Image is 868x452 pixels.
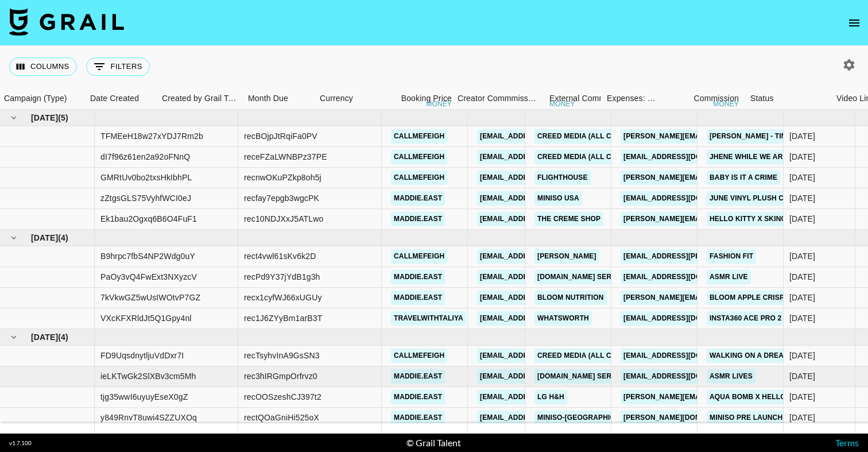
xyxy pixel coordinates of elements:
[162,87,240,110] div: Created by Grail Team
[534,249,599,264] a: [PERSON_NAME]
[477,349,606,363] a: [EMAIL_ADDRESS][DOMAIN_NAME]
[707,249,756,264] a: Fashion Fit
[391,390,445,404] a: maddie.east
[100,391,188,403] div: tjg35wwI6uyuyEseX0gZ
[391,349,447,363] a: callmefeigh
[100,292,200,303] div: 7kVkwGZ5wUsIWOtvP7GZ
[789,213,815,225] div: 6/9/2025
[458,87,538,110] div: Creator Commmission Override
[244,172,321,183] div: recnwOKuPZkp8oh5j
[244,391,321,403] div: recOOSzeshCJ397t2
[100,412,197,423] div: y849RnvT8uwi4SZZUXOq
[534,369,653,384] a: [DOMAIN_NAME] Services, LLC
[789,151,815,163] div: 6/19/2025
[31,112,58,123] span: [DATE]
[477,171,606,185] a: [EMAIL_ADDRESS][DOMAIN_NAME]
[707,171,780,185] a: Baby is it a crime
[477,270,606,284] a: [EMAIL_ADDRESS][DOMAIN_NAME]
[244,130,317,142] div: recBOjpJtRqiFa0PV
[314,87,371,110] div: Currency
[707,270,751,284] a: ASMR Live
[707,349,792,363] a: Walking on a dream
[477,212,606,226] a: [EMAIL_ADDRESS][DOMAIN_NAME]
[244,292,322,303] div: recx1cyfWJ66xUGUy
[477,129,606,144] a: [EMAIL_ADDRESS][DOMAIN_NAME]
[707,212,804,226] a: Hello Kitty X Skincare
[621,212,867,226] a: [PERSON_NAME][EMAIL_ADDRESS][PERSON_NAME][DOMAIN_NAME]
[534,411,642,425] a: Miniso-[GEOGRAPHIC_DATA]
[707,390,811,404] a: Aqua Bomb X Hello Kitty
[6,230,22,246] button: hide children
[391,411,445,425] a: maddie.east
[549,101,575,107] div: money
[534,150,654,164] a: Creed Media (All Campaigns)
[391,311,466,326] a: travelwithtaliya
[6,329,22,345] button: hide children
[534,390,567,404] a: LG H&H
[86,57,150,76] button: Show filters
[9,57,77,76] button: Select columns
[707,291,787,305] a: Bloom Apple Crisp
[100,271,197,283] div: PaOy3vQ4FwExt3NXyzcV
[534,212,603,226] a: The Creme Shop
[621,291,808,305] a: [PERSON_NAME][EMAIL_ADDRESS][DOMAIN_NAME]
[391,249,447,264] a: callmefeigh
[621,390,808,404] a: [PERSON_NAME][EMAIL_ADDRESS][DOMAIN_NAME]
[621,270,749,284] a: [EMAIL_ADDRESS][DOMAIN_NAME]
[100,250,195,262] div: B9hrpc7fbS4NP2Wdg0uY
[244,412,319,423] div: rectQOaGniHi525oX
[621,191,749,206] a: [EMAIL_ADDRESS][DOMAIN_NAME]
[789,292,815,303] div: 7/16/2025
[391,369,445,384] a: maddie.east
[621,369,749,384] a: [EMAIL_ADDRESS][DOMAIN_NAME]
[534,291,607,305] a: Bloom Nutrition
[458,87,544,110] div: Creator Commmission Override
[391,129,447,144] a: callmefeigh
[244,192,319,204] div: recfay7epgb3wgcPK
[391,270,445,284] a: maddie.east
[244,271,320,283] div: recPd9Y37jYdB1g3h
[477,311,606,326] a: [EMAIL_ADDRESS][DOMAIN_NAME]
[391,171,447,185] a: callmefeigh
[789,391,815,403] div: 8/19/2025
[391,212,445,226] a: maddie.east
[789,130,815,142] div: 6/30/2025
[248,87,288,110] div: Month Due
[100,151,190,163] div: dI7f96z61en2a92oFNnQ
[477,191,606,206] a: [EMAIL_ADDRESS][DOMAIN_NAME]
[707,150,818,164] a: Jhene while we are young
[477,249,606,264] a: [EMAIL_ADDRESS][DOMAIN_NAME]
[621,150,749,164] a: [EMAIL_ADDRESS][DOMAIN_NAME]
[789,271,815,283] div: 7/5/2025
[100,370,196,382] div: ieLKTwGk2SlXBv3cm5Mh
[58,331,68,343] span: ( 4 )
[534,171,591,185] a: Flighthouse
[100,130,203,142] div: TFMEeH18w27xYDJ7Rm2b
[789,370,815,382] div: 8/31/2025
[693,87,739,110] div: Commission
[789,350,815,361] div: 8/7/2025
[426,101,452,107] div: money
[84,87,156,110] div: Date Created
[789,312,815,324] div: 7/10/2025
[244,370,317,382] div: rec3hIRGmpOrfrvz0
[244,151,327,163] div: receFZaLWNBPz37PE
[621,171,808,185] a: [PERSON_NAME][EMAIL_ADDRESS][DOMAIN_NAME]
[843,11,866,34] button: open drawer
[621,129,808,144] a: [PERSON_NAME][EMAIL_ADDRESS][DOMAIN_NAME]
[6,110,22,126] button: hide children
[534,311,592,326] a: Whatsworth
[750,87,774,110] div: Status
[391,291,445,305] a: maddie.east
[9,8,124,36] img: Grail Talent
[835,437,859,448] a: Terms
[90,87,139,110] div: Date Created
[477,291,606,305] a: [EMAIL_ADDRESS][DOMAIN_NAME]
[534,191,582,206] a: Miniso USA
[621,349,749,363] a: [EMAIL_ADDRESS][DOMAIN_NAME]
[477,411,606,425] a: [EMAIL_ADDRESS][DOMAIN_NAME]
[607,87,656,110] div: Expenses: Remove Commission?
[244,312,322,324] div: rec1J6ZYyBm1arB3T
[31,331,58,343] span: [DATE]
[4,87,67,110] div: Campaign (Type)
